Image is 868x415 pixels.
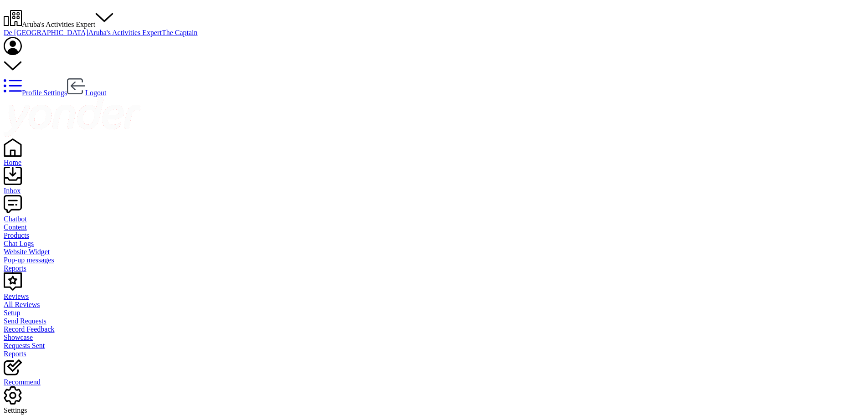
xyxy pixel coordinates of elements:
[4,89,67,97] a: Profile Settings
[4,350,864,358] a: Reports
[4,150,864,167] a: Home
[4,97,140,137] img: yonder-white-logo.png
[4,342,864,350] a: Requests Sent
[4,240,864,248] a: Chat Logs
[4,406,864,415] div: Settings
[22,20,95,28] span: Aruba's Activities Expert
[4,231,864,240] a: Products
[4,309,864,317] a: Setup
[4,264,864,272] a: Reports
[4,284,864,301] a: Reviews
[162,29,198,36] a: The Captain
[4,378,864,386] div: Recommend
[4,301,864,309] a: All Reviews
[4,215,864,223] div: Chatbot
[4,207,864,223] a: Chatbot
[4,333,864,342] a: Showcase
[4,223,864,231] a: Content
[4,248,864,256] a: Website Widget
[4,325,864,333] a: Record Feedback
[88,29,162,36] a: Aruba's Activities Expert
[4,179,864,195] a: Inbox
[4,187,864,195] div: Inbox
[4,29,88,36] a: De [GEOGRAPHIC_DATA]
[4,159,864,167] div: Home
[4,292,864,301] div: Reviews
[67,89,106,97] a: Logout
[4,256,864,264] a: Pop-up messages
[4,370,864,386] a: Recommend
[4,317,864,325] a: Send Requests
